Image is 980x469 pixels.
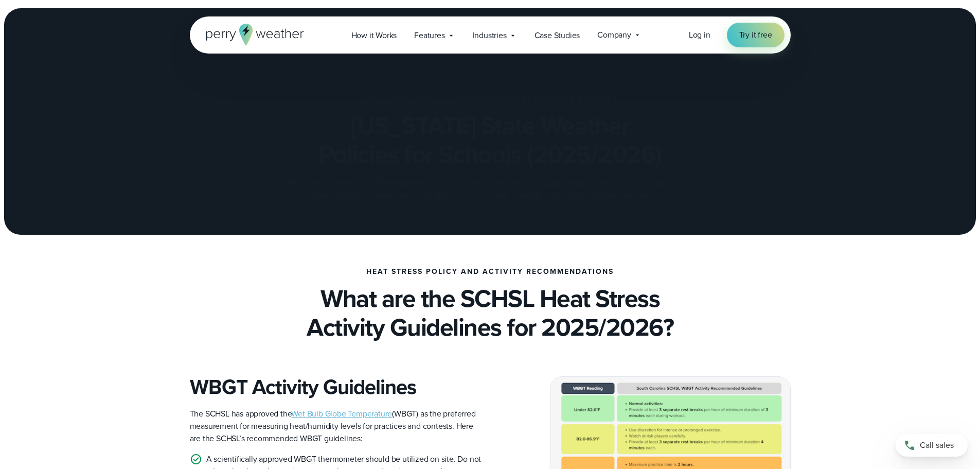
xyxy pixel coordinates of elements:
[534,29,580,42] span: Case Studies
[343,25,406,46] a: How it Works
[414,29,444,42] span: Features
[689,29,710,41] span: Log in
[190,375,482,399] h3: WBGT Activity Guidelines
[473,29,507,42] span: Industries
[366,268,614,276] h3: Heat Stress Policy and Activity Recommendations
[920,439,954,451] span: Call sales
[526,25,589,46] a: Case Studies
[689,29,710,41] a: Log in
[896,434,968,457] a: Call sales
[291,408,392,420] a: Wet Bulb Globe Temperature
[727,23,785,47] a: Try it free
[739,29,772,41] span: Try it free
[190,284,791,342] h2: What are the SCHSL Heat Stress Activity Guidelines for 2025/2026?
[190,408,476,444] span: The SCHSL has approved the (WBGT) as the preferred measurement for measuring heat/humidity levels...
[351,29,397,42] span: How it Works
[597,29,631,41] span: Company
